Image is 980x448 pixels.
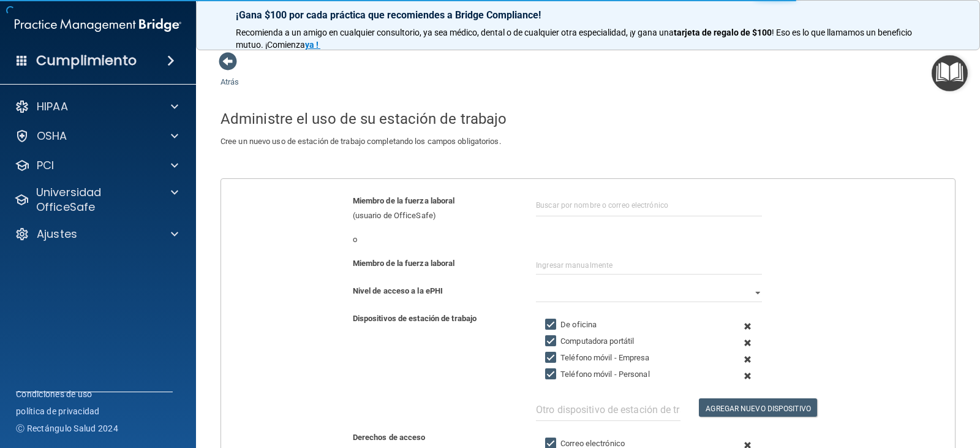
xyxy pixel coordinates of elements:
[221,77,239,86] font: Atrás
[353,433,426,442] font: Derechos de acceso
[15,158,178,173] a: PCI
[15,185,178,215] a: Universidad OfficeSafe
[305,40,318,50] font: ya !
[545,320,559,330] input: De oficina
[536,256,762,275] input: Ingresar manualmente
[545,336,559,346] input: Computadora portátil
[36,184,102,215] font: Universidad OfficeSafe
[37,128,67,143] font: OSHA
[536,194,762,216] input: Buscar por nombre o correo electrónico
[536,398,680,421] input: Otro dispositivo de estación de trabajo
[353,196,455,205] font: Miembro de la fuerza laboral
[36,51,137,70] font: Cumplimiento
[16,405,100,417] a: política de privacidad
[560,320,597,329] font: De oficina
[221,137,501,146] font: Cree un nuevo uso de estación de trabajo completando los campos obligatorios.
[699,398,817,417] button: Agregar nuevo dispositivo
[545,353,559,363] input: Teléfono móvil - Empresa
[236,28,914,50] font: ! Eso es lo que llamamos un beneficio mutuo. ¡Comienza
[37,99,68,114] font: HIPAA
[305,40,320,50] a: ya !
[15,129,178,143] a: OSHA
[15,227,178,241] a: Ajustes
[545,370,559,379] input: Teléfono móvil - Personal
[560,439,625,448] font: Correo electrónico
[37,158,54,173] font: PCI
[16,389,92,399] font: Condiciones de uso
[706,404,811,412] font: Agregar nuevo dispositivo
[932,55,968,91] button: Open Resource Center
[236,9,541,21] font: ¡Gana $100 por cada práctica que recomiendes a Bridge Compliance!
[15,99,178,114] a: HIPAA
[353,211,436,220] font: (usuario de OfficeSafe)
[353,314,477,323] font: Dispositivos de estación de trabajo
[16,423,118,433] font: Ⓒ Rectángulo Salud 2024
[16,388,92,400] a: Condiciones de uso
[560,336,634,346] font: Computadora portátil
[236,28,674,37] font: Recomienda a un amigo en cualquier consultorio, ya sea médico, dental o de cualquier otra especia...
[15,13,181,37] img: Logotipo de PMB
[37,226,77,241] font: Ajustes
[560,370,650,379] font: Teléfono móvil - Personal
[353,286,443,295] font: Nivel de acceso a la ePHI
[353,235,357,244] font: o
[353,259,455,268] font: Miembro de la fuerza laboral
[674,28,772,37] font: tarjeta de regalo de $100
[16,406,100,416] font: política de privacidad
[221,110,507,127] font: Administre el uso de su estación de trabajo
[560,353,649,362] font: Teléfono móvil - Empresa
